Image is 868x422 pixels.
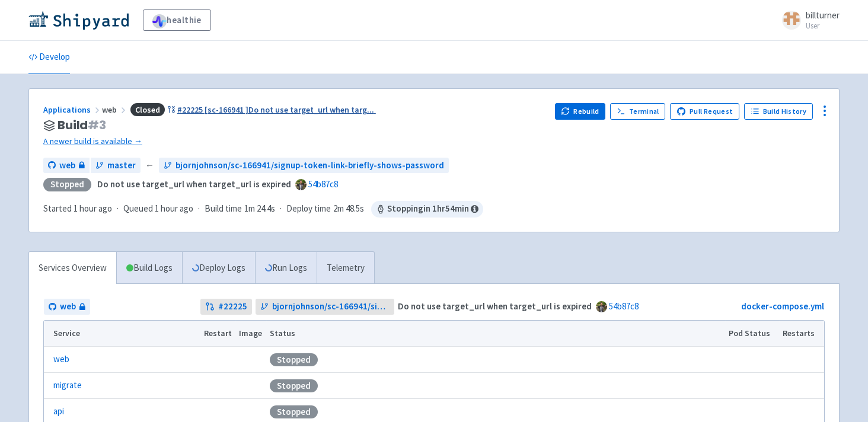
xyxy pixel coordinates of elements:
th: Image [235,321,266,347]
strong: Do not use target_url when target_url is expired [398,300,592,312]
a: Deploy Logs [182,252,255,284]
a: Pull Request [670,103,739,120]
span: Started [43,203,112,214]
th: Status [266,321,725,347]
span: Queued [123,203,193,214]
a: billturner User [775,11,840,30]
span: # 3 [88,117,106,133]
a: healthie [143,9,211,31]
a: bjornjohnson/sc-166941/signup-token-link-briefly-shows-password [159,158,449,174]
span: 2m 48.5s [333,202,364,216]
strong: Do not use target_url when target_url is expired [97,178,291,190]
a: Applications [43,104,102,115]
span: web [59,159,75,172]
time: 1 hour ago [155,203,193,214]
div: · · · [43,201,483,218]
th: Pod Status [725,321,779,347]
span: Build time [205,202,242,216]
span: Build [58,119,106,132]
small: User [806,22,840,30]
th: Service [44,321,200,347]
span: Stopping in 1 hr 54 min [371,201,483,218]
a: A newer build is available → [43,135,545,148]
span: Closed [130,103,165,117]
span: 1m 24.4s [244,202,275,216]
th: Restarts [779,321,824,347]
div: Stopped [270,353,318,366]
a: 54b87c8 [308,178,338,190]
a: api [53,405,64,418]
a: Terminal [610,103,665,120]
a: web [53,353,69,366]
strong: # 22225 [218,300,247,314]
div: Stopped [43,178,91,191]
span: bjornjohnson/sc-166941/signup-token-link-briefly-shows-password [175,159,444,172]
span: #22225 [sc-166941 ]Do not use target_url when targ ... [177,104,374,115]
a: Run Logs [255,252,317,284]
span: billturner [806,9,840,21]
a: Services Overview [29,252,116,284]
a: Build History [744,103,813,120]
a: Build Logs [117,252,182,284]
span: web [102,104,128,115]
span: Deploy time [286,202,331,216]
span: ← [145,159,154,172]
th: Restart [200,321,235,347]
div: Stopped [270,405,318,418]
span: web [60,300,76,314]
a: #22225 [200,299,252,315]
span: master [107,159,136,172]
time: 1 hour ago [74,203,112,214]
a: migrate [53,379,82,392]
a: bjornjohnson/sc-166941/signup-token-link-briefly-shows-password [256,299,395,315]
button: Rebuild [555,103,606,120]
a: docker-compose.yml [741,300,824,312]
a: Telemetry [317,252,374,284]
a: web [43,158,90,174]
a: web [44,299,90,315]
div: Stopped [270,379,318,392]
a: Closed#22225 [sc-166941 ]Do not use target_url when targ... [128,104,376,115]
img: Shipyard logo [28,11,129,30]
a: 54b87c8 [609,300,639,312]
a: master [91,158,141,174]
a: Develop [28,41,70,74]
span: bjornjohnson/sc-166941/signup-token-link-briefly-shows-password [272,300,390,314]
